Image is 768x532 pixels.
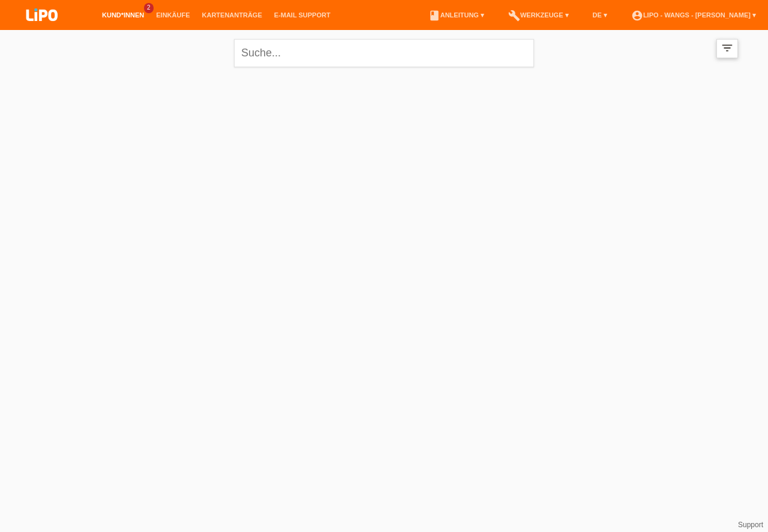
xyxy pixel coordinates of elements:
[721,41,734,55] i: filter_list
[631,10,643,22] i: account_circle
[12,25,72,34] a: LIPO pay
[96,11,150,19] a: Kund*innen
[196,11,268,19] a: Kartenanträge
[144,3,154,13] span: 2
[502,11,575,19] a: buildWerkzeuge ▾
[150,11,196,19] a: Einkäufe
[587,11,613,19] a: DE ▾
[738,521,763,529] a: Support
[234,39,534,67] input: Suche...
[422,11,490,19] a: bookAnleitung ▾
[625,11,762,19] a: account_circleLIPO - Wangs - [PERSON_NAME] ▾
[268,11,337,19] a: E-Mail Support
[508,10,520,22] i: build
[428,10,440,22] i: book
